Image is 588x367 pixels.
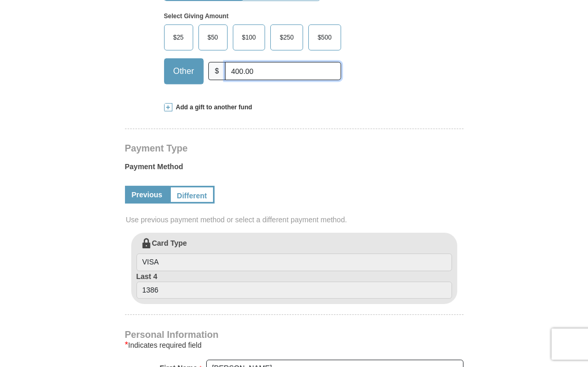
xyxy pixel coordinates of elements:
[237,30,261,45] span: $100
[312,30,337,45] span: $500
[126,214,465,225] span: Use previous payment method or select a different payment method.
[274,30,299,45] span: $250
[125,339,464,351] div: Indicates required field
[125,144,464,153] h4: Payment Type
[168,30,189,45] span: $25
[136,254,452,271] input: Card Type
[125,331,464,339] h4: Personal Information
[225,62,341,80] input: Other Amount
[169,186,215,204] a: Different
[136,238,452,271] label: Card Type
[168,64,199,79] span: Other
[203,30,223,45] span: $50
[208,62,226,80] span: $
[136,282,452,299] input: Last 4
[136,271,452,299] label: Last 4
[125,186,169,204] a: Previous
[164,12,229,20] strong: Select Giving Amount
[172,103,253,112] span: Add a gift to another fund
[125,161,464,177] label: Payment Method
